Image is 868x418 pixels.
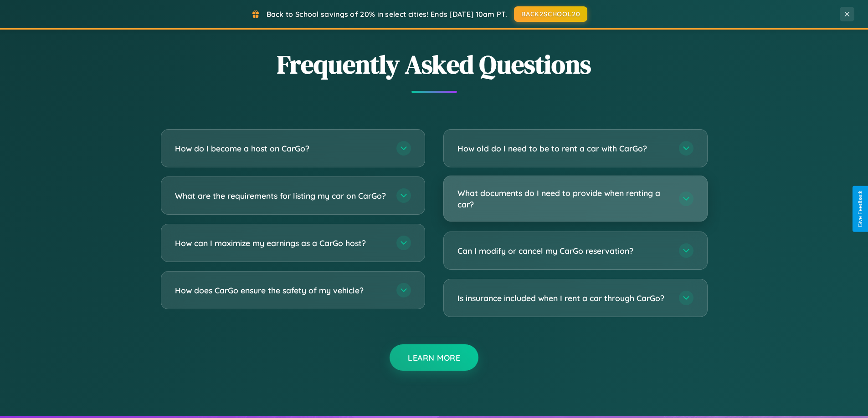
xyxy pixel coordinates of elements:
[175,237,387,249] h3: How can I maximize my earnings as a CarGo host?
[175,190,387,201] h3: What are the requirements for listing my car on CarGo?
[514,6,587,22] button: BACK2SCHOOL20
[457,187,670,210] h3: What documents do I need to provide when renting a car?
[175,285,387,296] h3: How does CarGo ensure the safety of my vehicle?
[457,292,670,304] h3: Is insurance included when I rent a car through CarGo?
[457,245,670,257] h3: Can I modify or cancel my CarGo reservation?
[161,47,708,82] h2: Frequently Asked Questions
[457,143,670,154] h3: How old do I need to be to rent a car with CarGo?
[267,10,507,19] span: Back to School savings of 20% in select cities! Ends [DATE] 10am PT.
[175,143,387,154] h3: How do I become a host on CarGo?
[857,191,863,227] div: Give Feedback
[390,344,478,371] button: Learn More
